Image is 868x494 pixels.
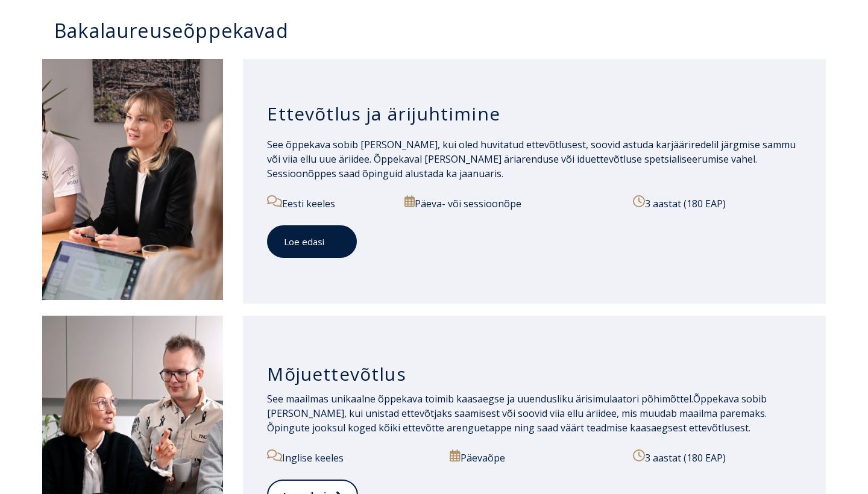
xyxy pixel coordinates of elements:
span: See maailmas unikaalne õppekava toimib kaasaegse ja uuendusliku ärisimulaatori põhimõttel. [267,392,693,405]
span: Õppekava sobib [PERSON_NAME], kui unistad ettevõtjaks saamisest või soovid viia ellu äriidee, mis... [267,392,767,434]
p: Eesti keeles [267,195,391,211]
p: 3 aastat (180 EAP) [633,195,802,211]
p: Päevaõpe [450,449,618,465]
h3: Mõjuettevõtlus [267,363,802,386]
h3: Ettevõtlus ja ärijuhtimine [267,102,802,125]
a: Loe edasi [267,225,357,258]
p: Inglise keeles [267,449,436,465]
p: Päeva- või sessioonõpe [404,195,619,211]
img: Ettevõtlus ja ärijuhtimine [42,59,223,300]
span: See õppekava sobib [PERSON_NAME], kui oled huvitatud ettevõtlusest, soovid astuda karjääriredelil... [267,138,796,180]
p: 3 aastat (180 EAP) [633,449,790,465]
h3: Bakalaureuseõppekavad [54,20,826,41]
